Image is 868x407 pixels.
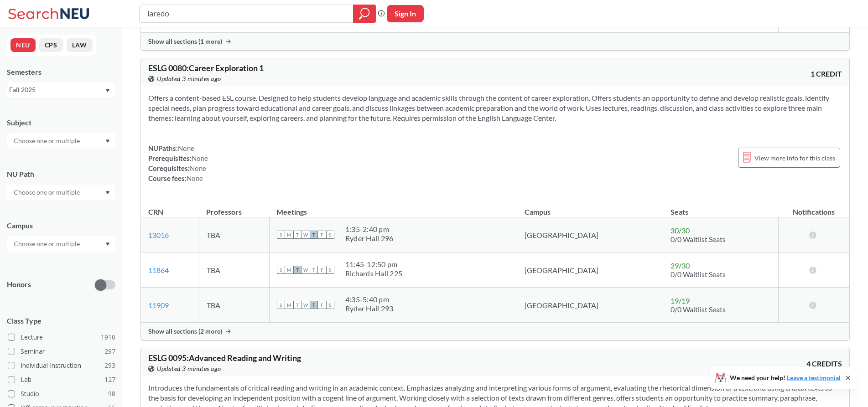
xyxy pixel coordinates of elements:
[105,139,110,143] svg: Dropdown arrow
[670,226,690,235] span: 30 / 30
[148,143,208,183] div: NUPaths: Prerequisites: Corequisites: Course fees:
[67,38,93,52] button: LAW
[670,305,726,314] span: 0/0 Waitlist Seats
[670,296,690,305] span: 19 / 19
[310,301,318,309] span: T
[9,85,104,95] div: Fall 2025
[670,235,726,243] span: 0/0 Waitlist Seats
[8,360,115,371] label: Individual Instruction
[779,198,849,217] th: Notifications
[345,304,394,313] div: Ryder Hall 293
[345,269,402,278] div: Richards Hall 225
[301,266,310,274] span: W
[517,288,663,323] td: [GEOGRAPHIC_DATA]
[517,198,663,217] th: Campus
[39,38,63,52] button: CPS
[148,37,222,46] span: Show all sections (1 more)
[670,270,726,278] span: 0/0 Waitlist Seats
[285,266,293,274] span: M
[359,7,370,20] svg: magnifying glass
[157,74,221,84] span: Updated 3 minutes ago
[326,231,334,239] span: S
[301,301,310,309] span: W
[326,301,334,309] span: S
[148,93,842,123] section: Offers a content-based ESL course. Designed to help students develop language and academic skills...
[806,359,842,369] span: 4 CREDITS
[146,6,347,21] input: Class, professor, course number, "phrase"
[7,221,115,231] div: Campus
[148,63,264,73] span: ESLG 0080 : Career Exploration 1
[199,217,269,252] td: TBA
[9,135,86,146] input: Choose one or multiple
[318,301,326,309] span: F
[9,238,86,249] input: Choose one or multiple
[104,346,115,356] span: 297
[345,260,402,269] div: 11:45 - 12:50 pm
[148,353,301,363] span: ESLG 0095 : Advanced Reading and Writing
[104,375,115,385] span: 127
[141,323,849,340] div: Show all sections (2 more)
[178,144,194,152] span: None
[285,231,293,239] span: M
[301,231,310,239] span: W
[7,316,115,326] span: Class Type
[387,5,424,22] button: Sign In
[517,252,663,288] td: [GEOGRAPHIC_DATA]
[293,266,301,274] span: T
[104,361,115,371] span: 293
[670,261,690,270] span: 29 / 30
[105,89,110,93] svg: Dropdown arrow
[105,191,110,195] svg: Dropdown arrow
[318,266,326,274] span: F
[8,331,115,343] label: Lecture
[8,345,115,357] label: Seminar
[7,169,115,179] div: NU Path
[148,231,169,239] a: 13016
[8,374,115,386] label: Lab
[108,389,115,399] span: 98
[187,174,203,182] span: None
[190,164,206,172] span: None
[199,198,269,217] th: Professors
[663,198,779,217] th: Seats
[787,374,841,381] a: Leave a testimonial
[192,154,208,162] span: None
[326,266,334,274] span: S
[199,288,269,323] td: TBA
[517,217,663,252] td: [GEOGRAPHIC_DATA]
[811,69,842,79] span: 1 CREDIT
[141,33,849,50] div: Show all sections (1 more)
[293,301,301,309] span: T
[285,301,293,309] span: M
[101,332,115,342] span: 1910
[318,231,326,239] span: F
[9,187,86,198] input: Choose one or multiple
[7,118,115,128] div: Subject
[157,364,221,374] span: Updated 3 minutes ago
[345,295,394,304] div: 4:35 - 5:40 pm
[8,388,115,400] label: Studio
[345,234,394,243] div: Ryder Hall 296
[277,231,285,239] span: S
[730,375,841,381] span: We need your help!
[269,198,517,217] th: Meetings
[7,82,115,97] div: Fall 2025Dropdown arrow
[148,327,222,335] span: Show all sections (2 more)
[148,266,169,274] a: 11864
[7,279,31,290] p: Honors
[7,67,115,77] div: Semesters
[754,152,835,164] span: View more info for this class
[310,266,318,274] span: T
[7,185,115,200] div: Dropdown arrow
[310,231,318,239] span: T
[148,207,163,217] div: CRN
[293,231,301,239] span: T
[277,301,285,309] span: S
[7,133,115,149] div: Dropdown arrow
[105,242,110,246] svg: Dropdown arrow
[199,252,269,288] td: TBA
[277,266,285,274] span: S
[148,301,169,309] a: 11909
[345,225,394,234] div: 1:35 - 2:40 pm
[353,5,376,23] div: magnifying glass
